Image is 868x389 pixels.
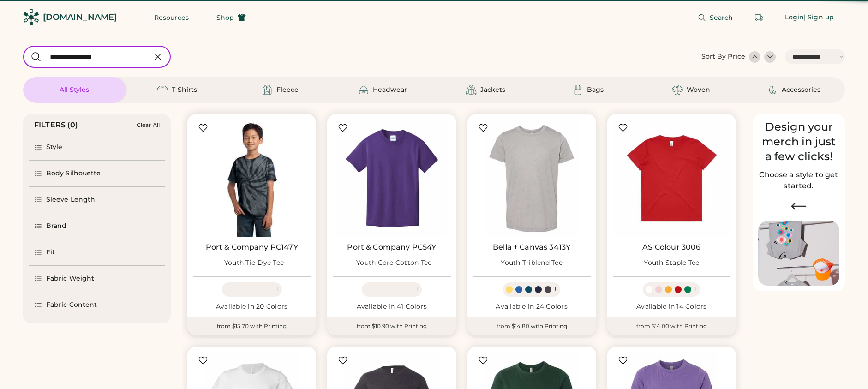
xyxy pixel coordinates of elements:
a: Bella + Canvas 3413Y [493,243,570,252]
button: Shop [205,8,257,27]
img: T-Shirts Icon [157,84,168,96]
img: Jackets Icon [466,84,477,96]
div: + [693,284,697,294]
div: Fleece [276,85,299,95]
div: FILTERS (0) [34,120,78,131]
img: Headwear Icon [358,84,369,96]
img: Fleece Icon [262,84,273,96]
a: Port & Company PC147Y [206,243,298,252]
div: Design your merch in just a few clicks! [758,120,839,164]
div: T-Shirts [172,85,197,95]
div: Brand [46,221,67,231]
div: Available in 41 Colors [333,302,450,311]
div: from $10.90 with Printing [327,317,456,335]
div: - Youth Tie-Dye Tee [220,258,284,268]
img: Woven Icon [672,84,683,96]
div: All Styles [60,85,89,95]
div: Youth Staple Tee [644,258,699,268]
div: Available in 24 Colors [473,302,591,311]
div: | Sign up [804,13,834,22]
img: Rendered Logo - Screens [23,9,39,25]
div: Headwear [373,85,407,95]
div: + [415,284,419,294]
div: from $14.00 with Printing [607,317,736,335]
a: AS Colour 3006 [642,243,700,252]
div: + [275,284,279,294]
img: Port & Company PC54Y - Youth Core Cotton Tee [333,120,450,237]
img: AS Colour 3006 Youth Staple Tee [613,120,730,237]
h2: Choose a style to get started. [758,169,839,192]
div: Available in 14 Colors [613,302,730,311]
span: Shop [216,14,234,21]
div: Body Silhouette [46,169,101,178]
button: Resources [143,8,200,27]
div: Accessories [782,85,820,95]
img: Image of Lisa Congdon Eye Print on T-Shirt and Hat [758,221,839,286]
div: Fabric Content [46,300,97,310]
div: Style [46,143,63,152]
button: Retrieve an order [750,8,768,27]
div: Jackets [480,85,505,95]
div: from $15.70 with Printing [187,317,316,335]
div: Clear All [137,122,160,128]
div: Fit [46,248,55,257]
div: Sort By Price [701,52,745,61]
img: BELLA + CANVAS 3413Y Youth Triblend Tee [473,120,591,237]
div: Woven [687,85,710,95]
a: Port & Company PC54Y [347,243,436,252]
div: Available in 20 Colors [193,302,311,311]
button: Search [687,8,744,27]
div: Bags [587,85,604,95]
div: from $14.80 with Printing [467,317,596,335]
div: Youth Triblend Tee [501,258,563,268]
div: + [553,284,557,294]
img: Accessories Icon [767,84,778,96]
img: Port & Company PC147Y - Youth Tie-Dye Tee [193,120,311,237]
div: [DOMAIN_NAME] [43,12,117,23]
div: Sleeve Length [46,195,95,204]
div: Login [785,13,804,22]
span: Search [710,14,733,21]
div: Fabric Weight [46,274,94,283]
div: - Youth Core Cotton Tee [352,258,432,268]
img: Bags Icon [572,84,583,96]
